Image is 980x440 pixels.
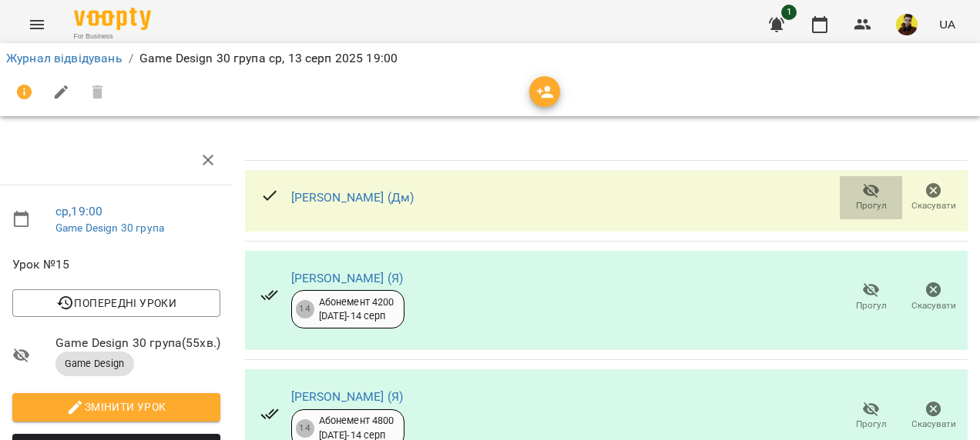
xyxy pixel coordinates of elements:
button: UA [933,10,962,38]
button: Попередні уроки [12,289,220,317]
span: Попередні уроки [25,294,208,312]
button: Прогул [840,275,902,318]
span: Game Design 30 група ( 55 хв. ) [55,334,220,352]
span: For Business [74,32,151,42]
span: Скасувати [911,299,956,312]
span: Прогул [856,199,887,212]
a: Журнал відвідувань [6,51,123,65]
span: Прогул [856,299,887,312]
span: Game Design [55,357,134,371]
a: Game Design 30 група [55,222,164,234]
button: Скасувати [902,275,965,318]
button: Скасувати [902,395,965,438]
a: [PERSON_NAME] (Дм) [291,190,414,205]
p: Game Design 30 група ср, 13 серп 2025 19:00 [139,49,398,68]
button: Прогул [840,395,902,438]
div: 14 [296,300,314,318]
div: Абонемент 4200 [DATE] - 14 серп [319,295,394,324]
span: Прогул [856,418,887,431]
a: [PERSON_NAME] (Я) [291,271,404,285]
a: [PERSON_NAME] (Я) [291,389,404,404]
div: 14 [296,419,314,438]
nav: breadcrumb [6,49,974,68]
img: 7fb6181a741ed67b077bc5343d522ced.jpg [896,14,918,35]
button: Скасувати [902,176,965,219]
span: UA [939,16,955,32]
li: / [129,49,133,68]
img: Voopty Logo [74,8,151,30]
span: 1 [781,5,797,20]
span: Змінити урок [25,398,208,416]
button: Прогул [840,176,902,219]
button: Menu [18,6,55,43]
span: Скасувати [911,199,956,212]
button: Змінити урок [12,393,220,421]
a: ср , 19:00 [55,204,102,218]
span: Урок №15 [12,255,220,274]
span: Скасувати [911,418,956,431]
